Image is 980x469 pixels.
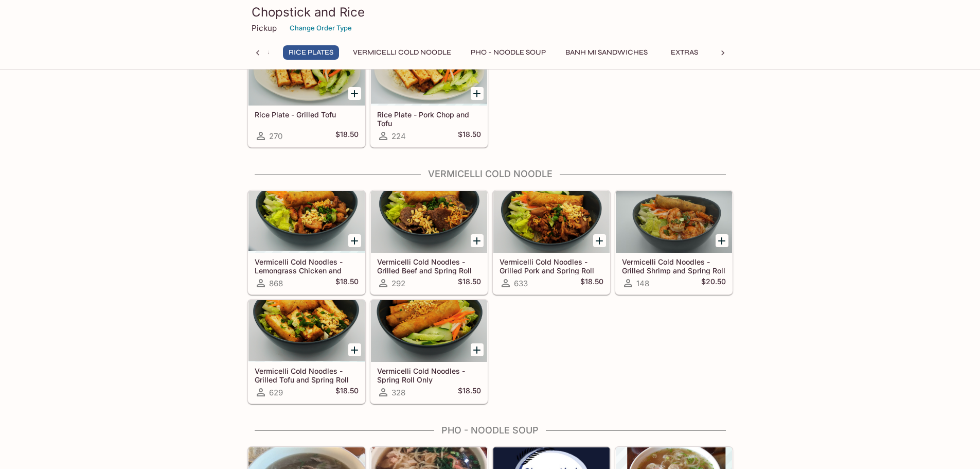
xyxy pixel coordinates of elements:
button: Vermicelli Cold Noodle [347,45,457,60]
span: 224 [391,131,406,141]
a: Vermicelli Cold Noodles - Grilled Shrimp and Spring Roll148$20.50 [615,190,733,294]
h5: $18.50 [335,386,359,398]
span: 270 [269,131,282,141]
h5: $20.50 [701,277,726,289]
span: 633 [514,279,528,288]
span: 868 [269,279,283,288]
a: Rice Plate - Grilled Tofu270$18.50 [248,43,365,147]
h5: Vermicelli Cold Noodles - Grilled Tofu and Spring Roll [255,367,359,384]
div: Rice Plate - Pork Chop and Tofu [371,44,487,106]
div: Rice Plate - Grilled Tofu [248,44,365,106]
a: Rice Plate - Pork Chop and Tofu224$18.50 [370,43,488,147]
span: 629 [269,388,283,397]
h4: Pho - Noodle Soup [247,425,733,436]
button: Change Order Type [285,20,357,36]
button: Banh Mi Sandwiches [560,45,653,60]
a: Vermicelli Cold Noodles - Spring Roll Only328$18.50 [370,300,488,404]
span: 292 [391,279,405,288]
h5: $18.50 [580,277,603,289]
h3: Chopstick and Rice [252,4,729,20]
div: Vermicelli Cold Noodles - Grilled Beef and Spring Roll [371,191,487,253]
span: 328 [391,388,405,397]
h5: Vermicelli Cold Noodles - Grilled Shrimp and Spring Roll [622,257,726,274]
h5: Vermicelli Cold Noodles - Grilled Pork and Spring Roll [500,257,603,274]
button: Add Rice Plate - Pork Chop and Tofu [471,87,484,100]
button: Add Vermicelli Cold Noodles - Grilled Pork and Spring Roll [593,234,606,247]
div: Vermicelli Cold Noodles - Lemongrass Chicken and Spring Roll [248,191,365,253]
button: Extras [662,45,708,60]
div: Vermicelli Cold Noodles - Grilled Shrimp and Spring Roll [616,191,732,253]
p: Pickup [252,23,277,33]
h5: $18.50 [335,277,359,289]
div: Vermicelli Cold Noodles - Spring Roll Only [371,300,487,362]
h4: Vermicelli Cold Noodle [247,168,733,180]
button: Add Vermicelli Cold Noodles - Spring Roll Only [471,343,484,356]
h5: Vermicelli Cold Noodles - Lemongrass Chicken and Spring Roll [255,257,359,274]
button: Rice Plates [283,45,339,60]
a: Vermicelli Cold Noodles - Grilled Tofu and Spring Roll629$18.50 [248,300,365,404]
a: Vermicelli Cold Noodles - Lemongrass Chicken and Spring Roll868$18.50 [248,190,365,294]
div: Vermicelli Cold Noodles - Grilled Pork and Spring Roll [493,191,610,253]
button: Pho - Noodle Soup [465,45,551,60]
h5: Vermicelli Cold Noodles - Grilled Beef and Spring Roll [377,257,481,274]
h5: Rice Plate - Pork Chop and Tofu [377,110,481,127]
button: Add Vermicelli Cold Noodles - Lemongrass Chicken and Spring Roll [348,234,361,247]
button: Add Rice Plate - Grilled Tofu [348,87,361,100]
h5: $18.50 [458,130,481,142]
h5: Vermicelli Cold Noodles - Spring Roll Only [377,367,481,384]
div: Vermicelli Cold Noodles - Grilled Tofu and Spring Roll [248,300,365,362]
button: Add Vermicelli Cold Noodles - Grilled Beef and Spring Roll [471,234,484,247]
h5: $18.50 [458,277,481,289]
h5: $18.50 [335,130,359,142]
h5: $18.50 [458,386,481,398]
a: Vermicelli Cold Noodles - Grilled Pork and Spring Roll633$18.50 [493,190,610,294]
button: Add Vermicelli Cold Noodles - Grilled Tofu and Spring Roll [348,343,361,356]
button: Add Vermicelli Cold Noodles - Grilled Shrimp and Spring Roll [716,234,728,247]
h5: Rice Plate - Grilled Tofu [255,110,359,119]
span: 148 [636,279,649,288]
a: Vermicelli Cold Noodles - Grilled Beef and Spring Roll292$18.50 [370,190,488,294]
